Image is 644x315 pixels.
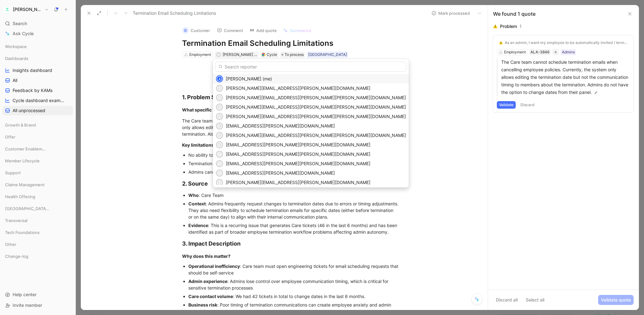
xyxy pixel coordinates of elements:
div: m [217,151,222,157]
div: c [217,85,222,91]
div: m [217,161,222,166]
span: [PERSON_NAME][EMAIL_ADDRESS][PERSON_NAME][PERSON_NAME][DOMAIN_NAME] [226,104,406,110]
div: l [217,133,222,138]
div: m [217,170,222,176]
span: [EMAIL_ADDRESS][PERSON_NAME][DOMAIN_NAME] [226,170,335,176]
div: l [217,123,222,129]
span: [EMAIL_ADDRESS][PERSON_NAME][PERSON_NAME][DOMAIN_NAME] [226,142,370,147]
span: [PERSON_NAME] (me) [226,76,272,81]
div: a [217,180,222,185]
span: [EMAIL_ADDRESS][PERSON_NAME][PERSON_NAME][DOMAIN_NAME] [226,151,370,157]
div: l [217,142,222,148]
div: j [217,114,222,119]
div: c [217,95,222,100]
span: [EMAIL_ADDRESS][PERSON_NAME][PERSON_NAME][DOMAIN_NAME] [226,161,370,166]
span: [PERSON_NAME][EMAIL_ADDRESS][PERSON_NAME][DOMAIN_NAME] [226,85,370,91]
input: Search reporter [215,62,406,72]
div: j [217,104,222,110]
span: [PERSON_NAME][EMAIL_ADDRESS][PERSON_NAME][DOMAIN_NAME] [226,180,370,185]
div: A [217,76,222,82]
span: [PERSON_NAME][EMAIL_ADDRESS][PERSON_NAME][PERSON_NAME][DOMAIN_NAME] [226,114,406,119]
span: [EMAIL_ADDRESS][PERSON_NAME][DOMAIN_NAME] [226,123,335,128]
span: [PERSON_NAME][EMAIL_ADDRESS][PERSON_NAME][PERSON_NAME][DOMAIN_NAME] [226,133,406,138]
span: [PERSON_NAME][EMAIL_ADDRESS][PERSON_NAME][PERSON_NAME][DOMAIN_NAME] [226,95,406,100]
